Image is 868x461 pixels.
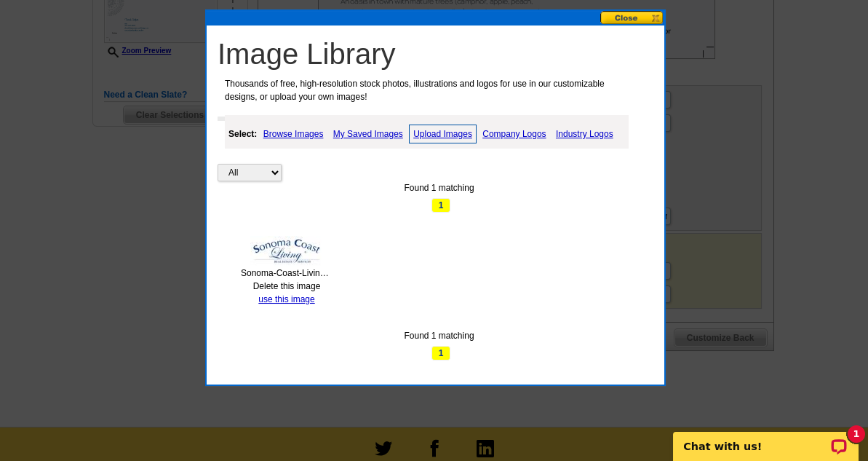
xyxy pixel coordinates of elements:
span: 1 [431,346,450,360]
a: My Saved Images [330,125,407,143]
span: 1 [431,198,450,213]
a: Company Logos [479,125,549,143]
div: Sonoma-Coast-Living logo Small 1.jpg [241,267,333,280]
strong: Select: [228,129,257,139]
img: thumb-68cc6bee76e0f.jpg [250,236,323,267]
h1: Image Library [218,36,661,71]
div: Found 1 matching [218,329,661,342]
a: Industry Logos [552,125,617,143]
a: Delete this image [253,281,321,291]
div: Found 1 matching [218,181,661,194]
iframe: LiveChat chat widget [664,415,868,461]
a: Browse Images [260,125,327,143]
a: Upload Images [409,125,477,143]
a: use this image [258,294,314,304]
p: Thousands of free, high-resolution stock photos, illustrations and logos for use in our customiza... [218,77,634,103]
